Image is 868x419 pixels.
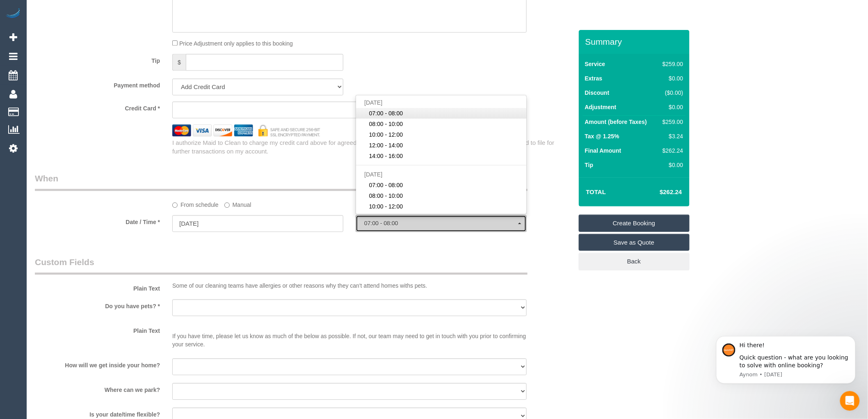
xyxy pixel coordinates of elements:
legend: Custom Fields [35,256,528,275]
h4: $262.24 [635,189,682,196]
label: Service [585,60,605,68]
a: Save as Quote [579,234,690,251]
label: Plain Text [29,282,166,293]
div: $262.24 [659,147,683,155]
span: 10:00 - 12:00 [369,131,403,139]
label: Final Amount [585,147,621,155]
input: DD/MM/YYYY [172,215,343,232]
label: Payment method [29,78,166,89]
div: $0.00 [659,161,683,169]
input: From schedule [172,202,178,208]
label: From schedule [172,198,219,209]
span: $ [172,54,186,71]
iframe: Secure card payment input frame [179,106,428,113]
span: 10:00 - 12:00 [369,202,403,211]
iframe: Intercom notifications message [704,324,868,397]
a: Back [579,253,690,270]
span: 08:00 - 10:00 [369,120,403,128]
label: Do you have pets? * [29,299,166,310]
label: Manual [224,198,251,209]
span: [DATE] [364,171,382,178]
label: Tax @ 1.25% [585,132,619,140]
iframe: Intercom live chat [840,391,860,411]
label: Date / Time * [29,215,166,226]
label: Tip [585,161,594,169]
span: 07:00 - 08:00 [369,109,403,117]
div: $259.00 [659,60,683,68]
label: Plain Text [29,324,166,335]
div: I authorize Maid to Clean to charge my credit card above for agreed upon purchases. [166,138,578,156]
span: 08:00 - 10:00 [369,192,403,200]
label: Adjustment [585,103,617,111]
label: Amount (before Taxes) [585,118,647,126]
label: Credit Card * [29,101,166,112]
div: $0.00 [659,103,683,111]
div: $259.00 [659,118,683,126]
h3: Summary [585,37,685,46]
a: Create Booking [579,215,690,232]
span: 12:00 - 14:00 [369,141,403,149]
img: credit cards [166,124,327,136]
button: 07:00 - 08:00 [356,215,527,232]
label: Extras [585,74,603,82]
div: $0.00 [659,74,683,82]
div: $3.24 [659,132,683,140]
span: 07:00 - 08:00 [369,181,403,189]
div: ($0.00) [659,89,683,97]
legend: When [35,172,528,191]
p: Some of our cleaning teams have allergies or other reasons why they can't attend homes withs pets. [172,282,527,290]
label: How will we get inside your home? [29,358,166,369]
p: If you have time, please let us know as much of the below as possible. If not, our team may need ... [172,324,527,348]
span: Price Adjustment only applies to this booking [179,40,293,47]
label: Discount [585,89,610,97]
label: Is your date/time flexible? [29,408,166,419]
span: 07:00 - 08:00 [364,220,518,227]
label: Tip [29,54,166,65]
input: Manual [224,202,230,208]
span: [DATE] [364,99,382,106]
img: Automaid Logo [5,8,21,20]
label: Where can we park? [29,383,166,394]
span: 14:00 - 16:00 [369,152,403,160]
strong: Total [586,188,606,195]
